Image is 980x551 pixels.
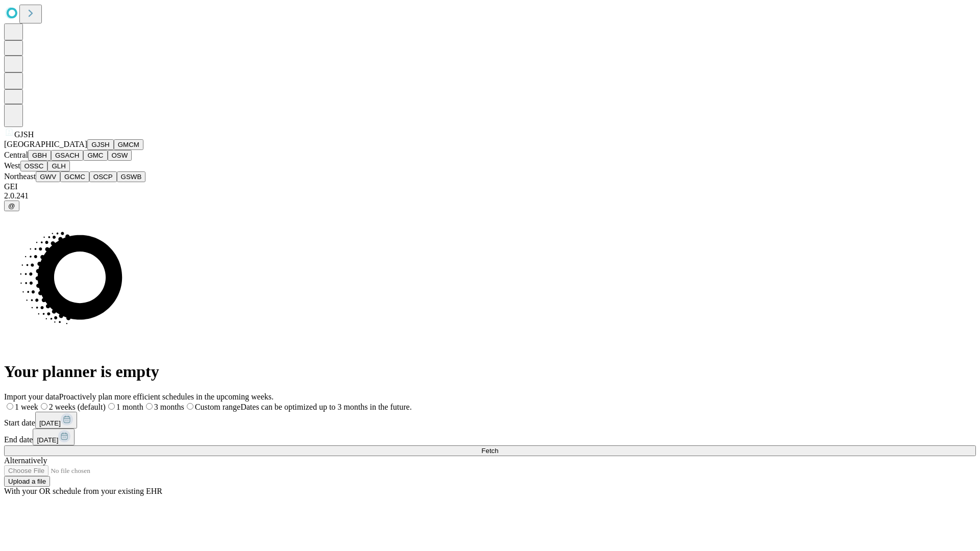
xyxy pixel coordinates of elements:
span: GJSH [14,130,34,139]
button: @ [4,201,19,211]
button: OSW [108,150,132,161]
div: Start date [4,412,976,429]
span: Dates can be optimized up to 3 months in the future. [240,403,411,411]
button: OSCP [89,171,117,182]
span: Import your data [4,392,59,401]
button: GCMC [60,171,89,182]
button: [DATE] [33,429,75,445]
span: 1 week [15,403,38,411]
button: GSACH [51,150,83,161]
span: Northeast [4,172,36,181]
div: End date [4,429,976,445]
span: 1 month [116,403,143,411]
button: GBH [28,150,51,161]
span: Fetch [481,447,498,455]
button: GLH [47,161,69,171]
button: GSWB [117,171,146,182]
input: 3 months [146,403,153,410]
button: GMC [83,150,107,161]
div: 2.0.241 [4,191,976,201]
button: GWV [36,171,60,182]
span: @ [8,202,15,210]
div: GEI [4,182,976,191]
span: With your OR schedule from your existing EHR [4,487,162,495]
button: Upload a file [4,476,50,487]
span: [GEOGRAPHIC_DATA] [4,140,87,148]
span: Custom range [195,403,240,411]
span: [DATE] [37,436,58,444]
span: Alternatively [4,456,47,465]
input: 2 weeks (default) [41,403,47,410]
h1: Your planner is empty [4,362,976,381]
button: GMCM [114,139,143,150]
button: GJSH [87,139,114,150]
button: OSSC [20,161,48,171]
button: [DATE] [35,412,77,429]
input: 1 month [108,403,115,410]
input: 1 week [7,403,13,410]
span: Central [4,151,28,159]
span: Proactively plan more efficient schedules in the upcoming weeks. [59,392,274,401]
span: 2 weeks (default) [49,403,106,411]
span: 3 months [154,403,184,411]
input: Custom rangeDates can be optimized up to 3 months in the future. [187,403,193,410]
button: Fetch [4,445,976,456]
span: [DATE] [39,419,61,427]
span: West [4,161,20,170]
